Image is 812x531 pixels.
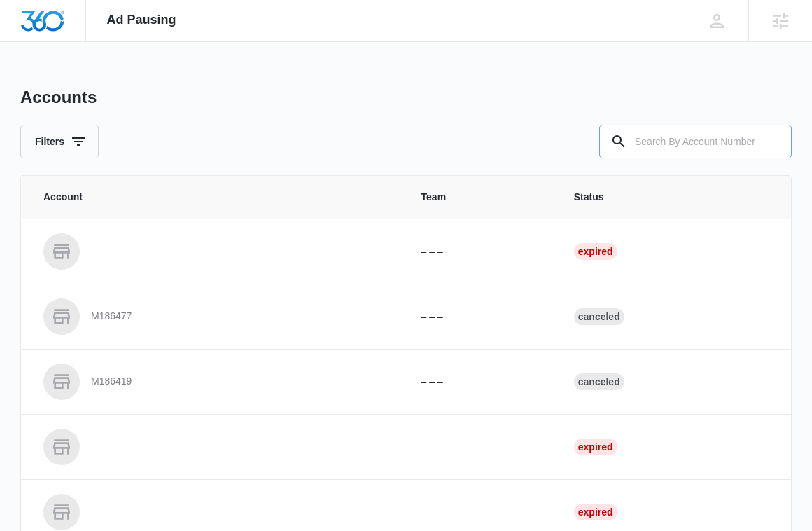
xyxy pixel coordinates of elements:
p: – – – [421,505,540,520]
p: M186477 [91,310,132,324]
span: Ad Pausing [107,13,176,27]
div: Canceled [574,373,624,390]
p: M186419 [91,375,132,389]
div: Expired [574,504,617,520]
a: M186419 [43,364,388,400]
p: – – – [421,375,540,389]
span: Status [574,190,769,205]
input: Search By Account Number [599,125,792,158]
div: Expired [574,439,617,455]
button: Filters [20,125,99,158]
span: Account [43,190,388,205]
p: – – – [421,244,540,259]
p: – – – [421,310,540,324]
a: M186477 [43,298,388,335]
span: Team [421,190,540,205]
h1: Accounts [20,87,97,108]
p: – – – [421,440,540,455]
div: Expired [574,243,617,260]
div: Canceled [574,308,624,325]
